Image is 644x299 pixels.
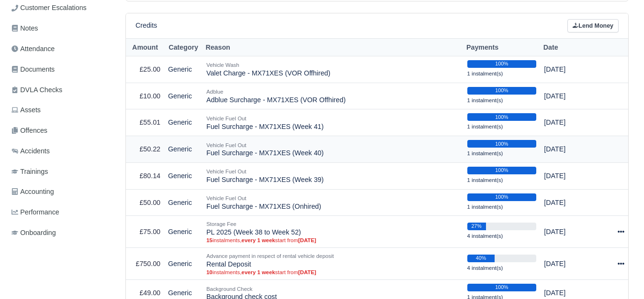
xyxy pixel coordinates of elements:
td: Generic [164,109,203,136]
td: £10.00 [126,83,164,109]
strong: every 1 week [241,237,275,243]
td: £25.00 [126,56,164,83]
small: 4 instalment(s) [467,265,503,271]
small: 1 instalment(s) [467,97,503,103]
a: Lend Money [567,19,619,33]
td: Fuel Surcharge - MX71XES (Week 41) [203,109,463,136]
small: instalments, start from [206,237,460,244]
div: 40% [467,255,495,262]
th: Date [540,39,602,56]
small: Background Check [206,286,252,292]
span: Accounting [11,186,54,197]
div: 100% [467,87,537,95]
td: Generic [164,216,203,248]
th: Reason [203,39,463,56]
small: 1 instalment(s) [467,177,503,183]
td: [DATE] [540,216,602,248]
td: [DATE] [540,83,602,109]
td: Rental Deposit [203,248,463,280]
td: [DATE] [540,248,602,280]
span: Customer Escalations [11,2,87,13]
small: Vehicle Fuel Out [206,195,246,201]
div: 100% [467,113,537,121]
a: DVLA Checks [8,81,114,99]
td: Fuel Surcharge - MX71XES (Week 40) [203,136,463,163]
td: £750.00 [126,248,164,280]
div: 100% [467,140,537,148]
td: Fuel Surcharge - MX71XES (Onhired) [203,189,463,216]
div: 100% [467,167,537,174]
small: Vehicle Fuel Out [206,116,246,121]
a: Performance [8,203,114,222]
a: Accounting [8,182,114,201]
span: Notes [11,23,38,34]
a: Documents [8,60,114,79]
td: £55.01 [126,109,164,136]
div: 100% [467,284,537,291]
td: Generic [164,83,203,109]
a: Accidents [8,142,114,160]
td: Generic [164,189,203,216]
th: Category [164,39,203,56]
strong: 10 [206,269,213,275]
td: Valet Charge - MX71XES (VOR Offhired) [203,56,463,83]
small: instalments, start from [206,269,460,276]
span: Performance [11,207,59,218]
small: Vehicle Wash [206,62,239,68]
small: 1 instalment(s) [467,124,503,129]
div: 27% [467,223,486,230]
small: Adblue [206,89,223,95]
span: Trainings [11,166,48,177]
small: Storage Fee [206,221,237,227]
td: [DATE] [540,136,602,163]
span: Offences [11,125,47,136]
a: Attendance [8,40,114,58]
strong: [DATE] [298,237,316,243]
a: Onboarding [8,224,114,242]
span: Accidents [11,146,50,157]
td: [DATE] [540,109,602,136]
span: Assets [11,105,41,116]
div: 100% [467,193,537,201]
div: 100% [467,60,537,68]
td: Generic [164,56,203,83]
small: Advance payment in respect of rental vehicle deposit [206,253,334,259]
iframe: Chat Widget [596,253,644,299]
strong: every 1 week [241,269,275,275]
td: Generic [164,136,203,163]
span: Documents [11,64,55,75]
a: Notes [8,19,114,38]
td: Generic [164,248,203,280]
small: 1 instalment(s) [467,71,503,76]
small: Vehicle Fuel Out [206,142,246,148]
span: Onboarding [11,227,56,238]
a: Assets [8,101,114,119]
td: [DATE] [540,56,602,83]
small: 1 instalment(s) [467,204,503,210]
td: £75.00 [126,216,164,248]
td: [DATE] [540,189,602,216]
span: Attendance [11,43,55,54]
td: £50.00 [126,189,164,216]
h6: Credits [136,21,157,30]
span: DVLA Checks [11,85,62,96]
small: Vehicle Fuel Out [206,169,246,174]
td: Generic [164,162,203,189]
strong: 15 [206,237,213,243]
small: 4 instalment(s) [467,233,503,239]
strong: [DATE] [298,269,316,275]
td: £50.22 [126,136,164,163]
small: 1 instalment(s) [467,150,503,156]
a: Offences [8,121,114,140]
th: Payments [463,39,541,56]
td: [DATE] [540,162,602,189]
td: PL 2025 (Week 38 to Week 52) [203,216,463,248]
td: Adblue Surcharge - MX71XES (VOR Offhired) [203,83,463,109]
td: £80.14 [126,162,164,189]
a: Trainings [8,162,114,181]
td: Fuel Surcharge - MX71XES (Week 39) [203,162,463,189]
th: Amount [126,39,164,56]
